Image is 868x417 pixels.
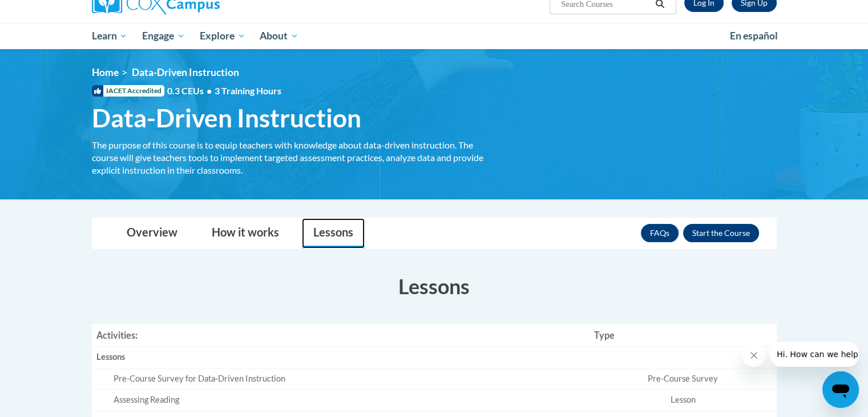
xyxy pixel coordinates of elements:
td: Pre-Course Survey [590,368,777,390]
div: Pre-Course Survey for Data-Driven Instruction [114,373,585,385]
span: IACET Accredited [92,85,164,97]
div: The purpose of this course is to equip teachers with knowledge about data-driven instruction. The... [92,139,486,177]
a: Learn [84,23,135,49]
a: FAQs [641,224,679,242]
span: 3 Training Hours [215,85,281,96]
a: Overview [115,218,189,248]
div: Lessons [96,351,585,363]
th: Activities: [92,324,590,347]
button: Enroll [683,224,759,242]
div: Main menu [75,23,794,49]
span: Data-Driven Instruction [92,103,361,133]
iframe: Button to launch messaging window [822,371,859,408]
span: Engage [142,29,185,43]
a: Lessons [302,218,365,248]
span: • [207,85,212,96]
iframe: Close message [742,344,765,367]
span: 0.3 CEUs [167,85,281,97]
a: How it works [200,218,290,248]
span: Learn [91,29,127,43]
iframe: Message from company [770,342,859,367]
th: Type [590,324,777,347]
td: Lesson [590,390,777,411]
span: Explore [200,29,245,43]
div: Assessing Reading [114,394,585,406]
a: En español [722,24,785,48]
a: About [252,23,306,49]
span: Hi. How can we help? [7,8,92,17]
span: En español [730,30,778,42]
span: About [260,29,298,43]
a: Home [92,66,119,78]
span: Data-Driven Instruction [132,66,239,78]
a: Engage [135,23,192,49]
h3: Lessons [92,272,777,300]
a: Explore [192,23,253,49]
